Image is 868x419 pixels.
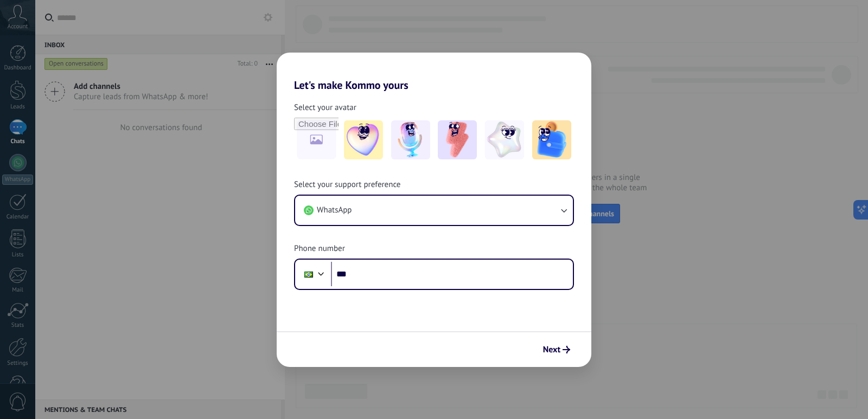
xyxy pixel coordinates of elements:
[344,120,383,159] img: -1.jpeg
[532,120,571,159] img: -5.jpeg
[317,205,352,216] span: WhatsApp
[538,340,575,359] button: Next
[294,179,400,190] span: Select your support preference
[543,346,560,353] span: Next
[391,120,430,159] img: -2.jpeg
[294,243,345,254] span: Phone number
[298,263,319,286] div: Brazil: + 55
[294,102,356,113] span: Select your avatar
[485,120,524,159] img: -4.jpeg
[438,120,477,159] img: -3.jpeg
[295,196,573,225] button: WhatsApp
[277,53,591,92] h2: Let's make Kommo yours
